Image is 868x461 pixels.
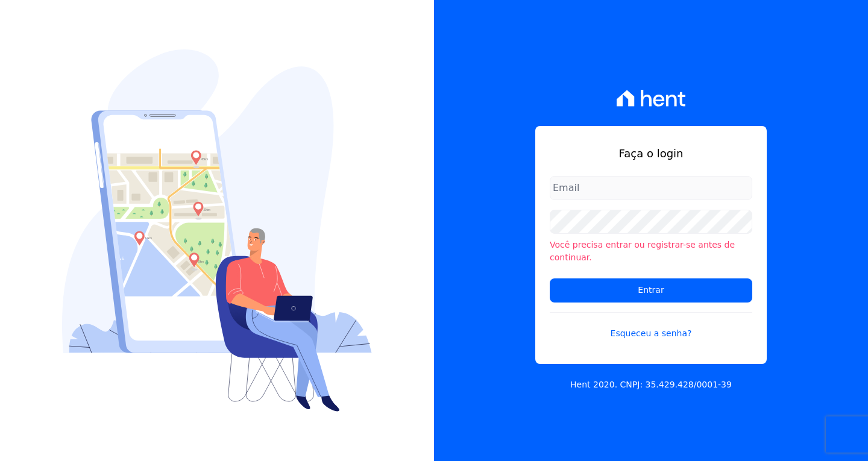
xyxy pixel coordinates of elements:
li: Você precisa entrar ou registrar-se antes de continuar. [550,239,752,264]
p: Hent 2020. CNPJ: 35.429.428/0001-39 [570,378,732,391]
h1: Faça o login [550,145,752,162]
input: Email [550,176,752,200]
input: Entrar [550,278,752,303]
img: Login [62,49,372,412]
a: Esqueceu a senha? [550,312,752,340]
